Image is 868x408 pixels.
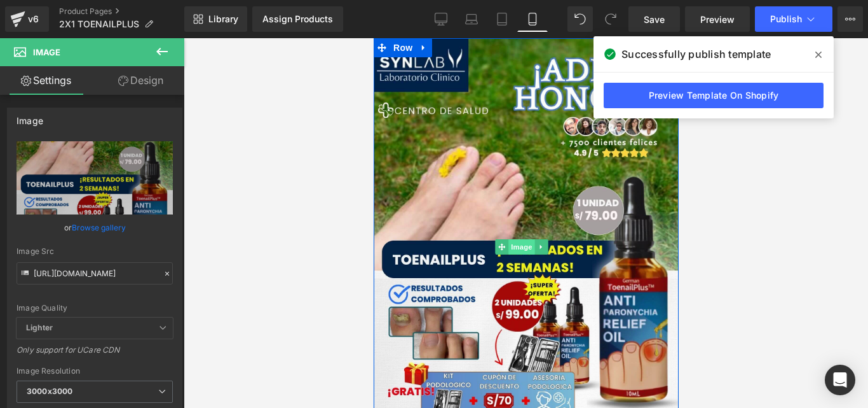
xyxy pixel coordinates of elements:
[135,201,161,216] span: Image
[184,6,247,32] a: New Library
[59,6,184,17] a: Product Pages
[26,323,53,332] b: Lighter
[685,6,750,32] a: Preview
[770,14,802,24] span: Publish
[33,47,60,57] span: Image
[17,108,43,126] div: Image
[17,221,173,234] div: or
[17,304,173,313] div: Image Quality
[17,345,173,363] div: Only support for UCare CDN
[755,6,832,32] button: Publish
[487,6,517,32] a: Tablet
[456,6,487,32] a: Laptop
[17,367,173,376] div: Image Resolution
[59,19,139,29] span: 2X1 TOENAILPLUS
[517,6,548,32] a: Mobile
[208,13,238,25] span: Library
[262,14,333,24] div: Assign Products
[95,66,187,95] a: Design
[17,247,173,256] div: Image Src
[5,6,49,32] a: v6
[17,262,173,285] input: Link
[567,6,593,32] button: Undo
[644,13,665,26] span: Save
[598,6,623,32] button: Redo
[25,11,41,27] div: v6
[621,46,771,62] span: Successfully publish template
[72,216,126,239] a: Browse gallery
[27,386,72,396] b: 3000x3000
[426,6,456,32] a: Desktop
[161,201,174,216] a: Expand / Collapse
[604,83,824,108] a: Preview Template On Shopify
[825,365,855,395] div: Open Intercom Messenger
[700,13,735,26] span: Preview
[837,6,863,32] button: More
